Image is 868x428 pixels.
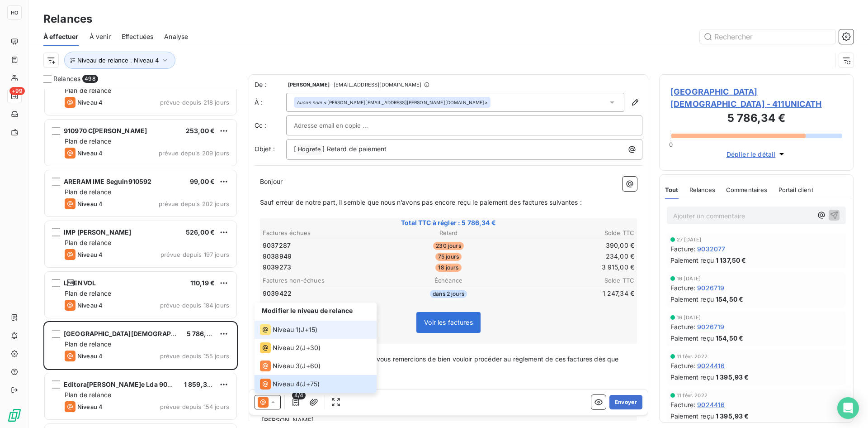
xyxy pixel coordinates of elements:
span: De : [255,80,286,89]
button: Niveau de relance : Niveau 4 [64,52,175,69]
span: 9026719 [697,322,724,332]
span: Commentaires [726,186,768,193]
span: 1 395,93 € [716,411,749,421]
input: Adresse email en copie ... [294,119,391,132]
span: Plan de relance [65,391,111,399]
span: Niveau 3 [273,361,300,370]
span: 9024416 [697,361,725,370]
label: À : [255,98,286,107]
div: Open Intercom Messenger [837,397,859,419]
button: Déplier le détail [724,149,789,159]
span: dans 2 jours [430,290,467,298]
div: grid [43,89,238,428]
h3: 5 786,34 € [670,110,842,128]
span: 910970 C[PERSON_NAME] [64,127,147,135]
span: Objet : [255,145,275,153]
span: [GEOGRAPHIC_DATA][DEMOGRAPHIC_DATA] - 411UNICATH [670,86,842,110]
span: 1 859,37 € [184,380,217,388]
th: Retard [387,228,510,238]
span: Facture : [670,283,695,293]
label: Cc : [255,121,286,130]
span: Déplier le détail [726,149,776,159]
span: Niveau 4 [77,302,103,309]
span: prévue depuis 202 jours [159,200,229,207]
td: 234,00 € [511,251,635,261]
span: 16 [DATE] [677,315,701,320]
span: +99 [9,87,25,95]
span: Bonjour [260,178,283,185]
span: Plan de relance [65,188,111,196]
span: À effectuer [43,32,79,41]
span: LENVOL [64,279,96,287]
span: prévue depuis 209 jours [159,149,229,157]
th: Factures échues [262,228,386,238]
span: Modifier le niveau de relance [262,307,353,314]
span: 4/4 [292,391,306,399]
span: Il s’agit probablement d’un oubli, nous vous remercions de bien vouloir procéder au règlement de ... [260,355,621,373]
td: 390,00 € [511,240,635,250]
span: Niveau 4 [77,99,103,106]
h3: Relances [43,11,92,27]
span: Paiement reçu [670,333,714,343]
div: <[PERSON_NAME][EMAIL_ADDRESS][PERSON_NAME][DOMAIN_NAME]> [297,99,488,106]
span: 11 févr. 2022 [677,393,708,398]
span: Facture : [670,322,695,332]
span: 230 jours [433,242,463,250]
span: IMP [PERSON_NAME] [64,228,132,236]
span: ARERAM IME Seguin910592 [64,178,151,185]
span: J+60 ) [302,361,321,370]
th: Factures non-échues [262,276,386,285]
span: 27 [DATE] [677,237,701,242]
span: 0 [669,141,673,148]
span: 110,19 € [190,279,215,287]
span: Voir les factures [424,318,473,326]
button: Envoyer [609,395,642,409]
span: 9038949 [263,252,292,261]
span: Paiement reçu [670,294,714,304]
div: ( [260,342,321,353]
span: Niveau 4 [77,403,103,410]
span: J+30 ) [302,343,321,352]
span: 9026719 [697,283,724,293]
span: prévue depuis 218 jours [160,99,229,106]
th: Solde TTC [511,276,635,285]
span: Paiement reçu [670,411,714,421]
span: Niveau 4 [77,200,103,207]
div: ( [260,361,321,371]
span: 154,50 € [716,294,743,304]
span: Plan de relance [65,87,111,94]
span: Plan de relance [65,137,111,145]
span: Paiement reçu [670,372,714,382]
span: 253,00 € [186,127,215,135]
span: Relances [689,186,715,193]
span: À venir [90,32,111,41]
span: 75 jours [435,253,462,261]
span: 18 jours [435,264,461,272]
span: Niveau 4 [77,352,103,360]
span: Tout [665,186,679,193]
span: Effectuées [122,32,154,41]
span: Hogrefe [297,144,322,155]
th: Échéance [387,276,510,285]
span: 9037287 [263,241,291,250]
td: 1 247,34 € [511,289,635,298]
img: Logo LeanPay [7,408,22,423]
span: 5 786,34 € [187,330,221,337]
span: [ [294,145,296,153]
span: Niveau 1 [273,325,298,334]
span: 99,00 € [190,178,215,185]
td: 3 915,00 € [511,262,635,272]
span: J+15 ) [301,325,317,334]
span: 11 févr. 2022 [677,354,708,359]
span: Analyse [164,32,188,41]
input: Rechercher [700,29,835,44]
span: Facture : [670,361,695,370]
span: 1 395,93 € [716,372,749,382]
span: Niveau de relance : Niveau 4 [77,57,159,64]
span: 498 [82,75,98,83]
span: Total TTC à régler : 5 786,34 € [261,218,636,227]
span: [PERSON_NAME] [288,82,330,87]
span: Paiement reçu [670,255,714,265]
span: 9039273 [263,263,291,272]
span: Portail client [778,186,813,193]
